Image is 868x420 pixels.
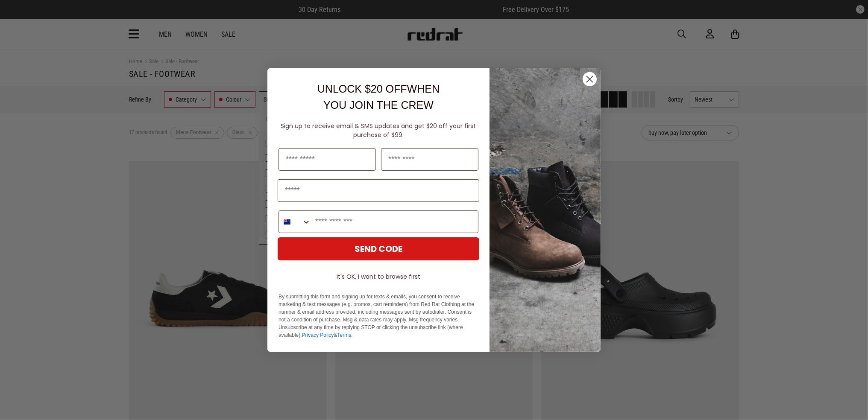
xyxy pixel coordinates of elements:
[279,293,478,339] p: By submitting this form and signing up for texts & emails, you consent to receive marketing & tex...
[317,83,407,95] span: UNLOCK $20 OFF
[490,68,601,352] img: f7662613-148e-4c88-9575-6c6b5b55a647.jpeg
[281,122,476,139] span: Sign up to receive email & SMS updates and get $20 off your first purchase of $99.
[284,219,290,225] img: New Zealand
[278,237,479,260] button: SEND CODE
[7,3,32,29] button: Open LiveChat chat widget
[278,179,479,202] input: Email
[279,148,376,171] input: First Name
[279,211,311,233] button: Search Countries
[407,83,440,95] span: WHEN
[302,332,334,338] a: Privacy Policy
[278,269,479,284] button: It's OK, I want to browse first
[582,72,597,87] button: Close dialog
[323,99,434,111] span: YOU JOIN THE CREW
[337,332,351,338] a: Terms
